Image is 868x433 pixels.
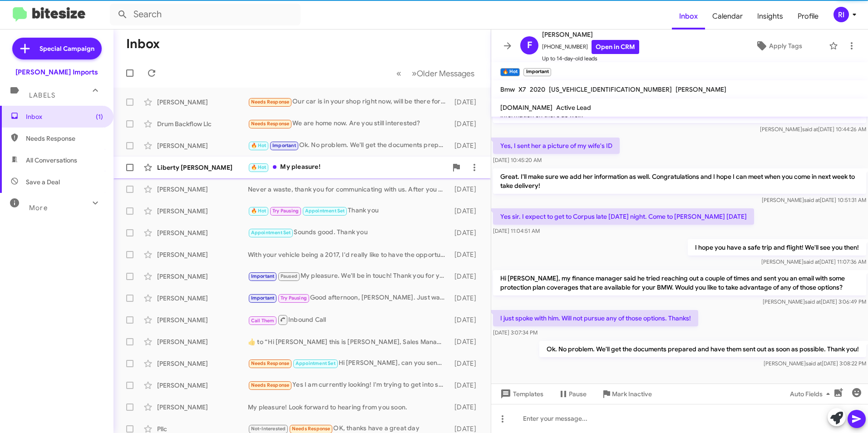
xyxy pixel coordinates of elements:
p: Yes sir. I expect to get to Corpus late [DATE] night. Come to [PERSON_NAME] [DATE] [493,208,754,225]
span: Try Pausing [281,295,307,301]
span: 🔥 Hot [251,143,266,148]
div: [DATE] [450,250,483,259]
div: Ok. No problem. We'll get the documents prepared and have them sent out as soon as possible. Than... [248,140,450,151]
span: 🔥 Hot [251,208,266,214]
span: More [29,204,48,212]
div: [DATE] [450,294,483,303]
small: Important [523,68,551,76]
span: [PERSON_NAME] [DATE] 11:07:36 AM [761,258,866,265]
div: [DATE] [450,98,483,107]
div: [PERSON_NAME] [157,250,248,259]
div: With your vehicle being a 2017, I'd really like to have the opportunity to take a look at it in p... [248,250,450,259]
span: Special Campaign [39,44,94,53]
div: Our car is in your shop right now, will be there for a few days. [248,97,450,107]
h1: Inbox [126,37,160,51]
div: [PERSON_NAME] [157,403,248,412]
div: Never a waste, thank you for communicating with us. After you get your credit repaired feel free ... [248,185,450,194]
span: said at [804,258,819,265]
span: Older Messages [417,69,474,79]
button: Next [406,64,480,83]
span: Try Pausing [272,208,299,214]
span: F [527,38,532,53]
span: Mark Inactive [612,386,652,402]
div: Thank you [248,206,450,216]
div: Yes I am currently looking! I'm trying to get into something with a cheaper payment can you tell ... [248,380,450,390]
span: [DATE] 10:45:20 AM [493,157,542,163]
div: [PERSON_NAME] [157,381,248,390]
span: Inbox [26,112,103,121]
div: My pleasure! Look forward to hearing from you soon. [248,403,450,412]
span: Up to 14-day-old leads [542,54,639,63]
div: My pleasure! [248,162,447,172]
span: [DOMAIN_NAME] [500,103,552,112]
button: Mark Inactive [594,386,659,402]
div: My pleasure. We'll be in touch! Thank you for your time and have a great day! [248,271,450,281]
span: 🔥 Hot [251,164,266,170]
div: [PERSON_NAME] [157,315,248,325]
div: [PERSON_NAME] [157,185,248,194]
small: 🔥 Hot [500,68,520,76]
div: [DATE] [450,315,483,325]
div: [DATE] [450,228,483,237]
div: [DATE] [450,119,483,128]
div: Good afternoon, [PERSON_NAME]. Just wanted to check in with you to see if you've had an opportuni... [248,293,450,303]
span: Not-Interested [251,426,286,432]
div: [DATE] [450,359,483,368]
button: Apply Tags [732,38,824,54]
span: Bmw [500,85,515,93]
div: [PERSON_NAME] [157,337,248,346]
span: [DATE] 3:07:34 PM [493,329,538,336]
span: [PERSON_NAME] [DATE] 3:06:49 PM [763,298,866,305]
div: [PERSON_NAME] Imports [15,68,98,77]
div: [PERSON_NAME] [157,272,248,281]
button: Templates [491,386,551,402]
span: Important [272,143,296,148]
span: said at [802,126,818,133]
div: [DATE] [450,141,483,150]
div: [DATE] [450,185,483,194]
div: RI [833,7,849,22]
span: Labels [29,91,55,99]
div: [DATE] [450,207,483,216]
span: [PERSON_NAME] [DATE] 3:08:22 PM [764,360,866,367]
span: said at [805,298,821,305]
button: RI [826,7,858,22]
span: 2020 [530,85,545,93]
p: Great. I'll make sure we add her information as well. Congratulations and I hope I can meet when ... [493,168,866,194]
p: Yes, I sent her a picture of my wife's ID [493,138,620,154]
div: [DATE] [450,337,483,346]
span: Needs Response [251,360,290,366]
div: Hi [PERSON_NAME], can you send me some pics of a [PERSON_NAME]-350 2015 you have and confirm if i... [248,358,450,369]
span: Save a Deal [26,177,60,187]
span: Appointment Set [251,230,291,236]
div: [DATE] [450,381,483,390]
span: Needs Response [251,382,290,388]
span: » [412,68,417,79]
span: Appointment Set [296,360,335,366]
span: Auto Fields [790,386,833,402]
span: Appointment Set [305,208,345,214]
div: Inbound Call [248,314,450,325]
span: [DATE] 11:04:51 AM [493,227,540,234]
div: ​👍​ to “ Hi [PERSON_NAME] this is [PERSON_NAME], Sales Manager at [PERSON_NAME] Imports. Thanks f... [248,337,450,346]
span: said at [806,360,822,367]
span: [PERSON_NAME] [DATE] 10:51:31 AM [762,197,866,203]
span: Apply Tags [769,38,802,54]
span: Important [251,295,275,301]
a: Inbox [672,3,705,30]
span: Call Them [251,318,275,324]
a: Insights [750,3,790,30]
span: Profile [790,3,826,30]
div: [PERSON_NAME] [157,228,248,237]
div: [DATE] [450,403,483,412]
span: Paused [281,273,297,279]
a: Open in CRM [592,40,639,54]
div: Sounds good. Thank you [248,227,450,238]
div: [PERSON_NAME] [157,294,248,303]
div: [DATE] [450,272,483,281]
a: Calendar [705,3,750,30]
span: Needs Response [292,426,330,432]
